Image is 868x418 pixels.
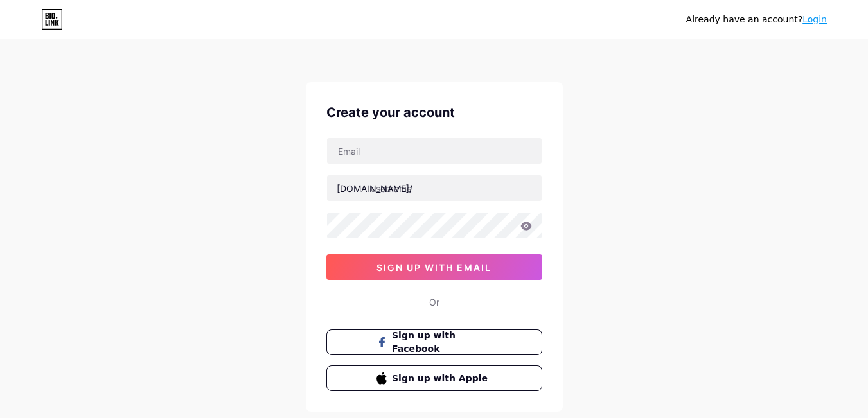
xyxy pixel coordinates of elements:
input: Email [327,138,542,164]
div: Create your account [326,103,542,122]
a: Login [802,14,827,24]
span: Sign up with Facebook [392,329,492,356]
div: [DOMAIN_NAME]/ [337,182,412,195]
span: Sign up with Apple [392,372,492,385]
button: sign up with email [326,254,542,280]
button: Sign up with Facebook [326,329,542,355]
div: Already have an account? [686,13,827,26]
button: Sign up with Apple [326,365,542,391]
span: sign up with email [376,262,492,273]
input: username [327,175,542,201]
div: Or [429,295,439,309]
